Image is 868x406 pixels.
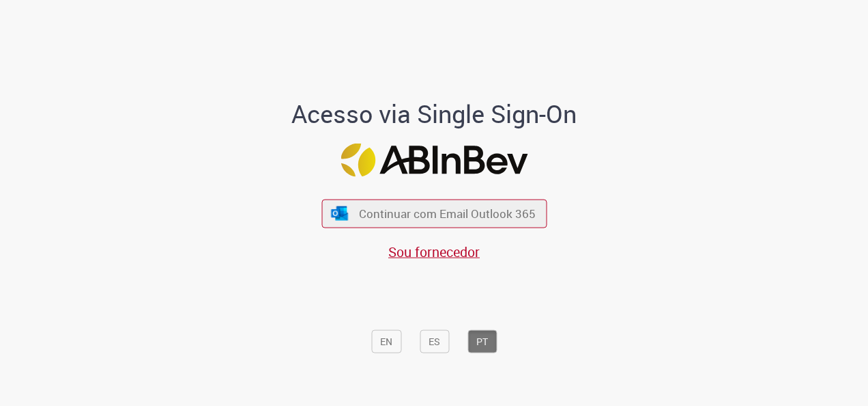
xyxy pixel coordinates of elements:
[359,206,536,221] span: Continuar com Email Outlook 365
[388,242,480,260] a: Sou fornecedor
[321,200,547,228] button: ícone Azure/Microsoft 360 Continuar com Email Outlook 365
[371,329,401,353] button: EN
[420,329,449,353] button: ES
[330,206,349,220] img: ícone Azure/Microsoft 360
[341,144,527,177] img: Logo ABInBev
[245,100,624,127] h1: Acesso via Single Sign-On
[467,329,497,353] button: PT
